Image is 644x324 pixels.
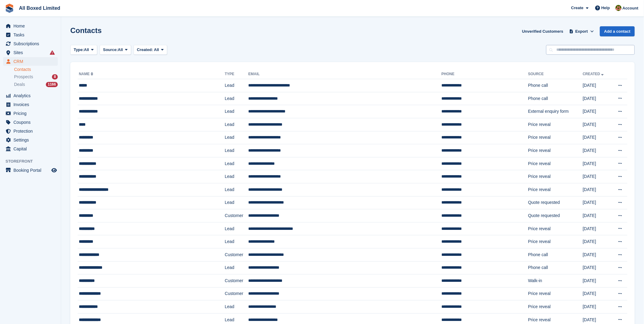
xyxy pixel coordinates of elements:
[13,118,50,127] span: Coupons
[528,248,583,261] td: Phone call
[13,109,50,118] span: Pricing
[74,47,84,53] span: Type:
[225,69,248,79] th: Type
[623,5,638,11] span: Account
[225,157,248,170] td: Lead
[13,100,50,109] span: Invoices
[248,69,442,79] th: Email
[52,74,58,79] div: 8
[225,287,248,300] td: Customer
[528,183,583,196] td: Price reveal
[583,118,611,131] td: [DATE]
[442,69,528,79] th: Phone
[3,31,58,39] a: menu
[3,91,58,100] a: menu
[528,235,583,249] td: Price reveal
[528,92,583,105] td: Phone call
[528,222,583,235] td: Price reveal
[225,79,248,92] td: Lead
[225,222,248,235] td: Lead
[3,39,58,48] a: menu
[50,50,55,55] i: Smart entry sync failures have occurred
[583,235,611,249] td: [DATE]
[46,82,58,87] div: 1166
[583,261,611,274] td: [DATE]
[583,157,611,170] td: [DATE]
[3,136,58,144] a: menu
[583,72,605,76] a: Created
[583,144,611,157] td: [DATE]
[13,127,50,135] span: Protection
[225,196,248,209] td: Lead
[225,274,248,288] td: Customer
[576,28,588,35] span: Export
[137,47,153,52] span: Created:
[103,47,118,53] span: Source:
[528,170,583,183] td: Price reveal
[13,57,50,66] span: CRM
[134,45,167,55] button: Created: All
[528,209,583,223] td: Quote requested
[528,300,583,314] td: Price reveal
[568,26,595,36] button: Export
[13,48,50,57] span: Sites
[225,261,248,274] td: Lead
[225,118,248,131] td: Lead
[616,5,622,11] img: Sharon Hawkins
[13,91,50,100] span: Analytics
[70,26,102,35] h1: Contacts
[528,287,583,300] td: Price reveal
[3,166,58,175] a: menu
[225,170,248,183] td: Lead
[528,79,583,92] td: Phone call
[583,248,611,261] td: [DATE]
[14,67,58,72] a: Contacts
[3,57,58,66] a: menu
[583,287,611,300] td: [DATE]
[528,105,583,118] td: External enquiry form
[3,118,58,127] a: menu
[225,144,248,157] td: Lead
[528,157,583,170] td: Price reveal
[154,47,159,52] span: All
[3,22,58,30] a: menu
[100,45,131,55] button: Source: All
[14,74,33,80] span: Prospects
[3,48,58,57] a: menu
[5,4,14,13] img: stora-icon-8386f47178a22dfd0bd8f6a31ec36ba5ce8667c1dd55bd0f319d3a0aa187defe.svg
[118,47,123,53] span: All
[14,82,25,87] span: Deals
[50,167,58,174] a: Preview store
[583,300,611,314] td: [DATE]
[583,209,611,223] td: [DATE]
[225,209,248,223] td: Customer
[583,196,611,209] td: [DATE]
[13,145,50,153] span: Capital
[528,261,583,274] td: Phone call
[3,109,58,118] a: menu
[528,69,583,79] th: Source
[225,92,248,105] td: Lead
[520,26,566,36] a: Unverified Customers
[225,300,248,314] td: Lead
[70,45,97,55] button: Type: All
[583,183,611,196] td: [DATE]
[225,183,248,196] td: Lead
[84,47,89,53] span: All
[528,144,583,157] td: Price reveal
[583,131,611,144] td: [DATE]
[583,222,611,235] td: [DATE]
[3,127,58,135] a: menu
[528,196,583,209] td: Quote requested
[13,136,50,144] span: Settings
[225,105,248,118] td: Lead
[602,5,610,11] span: Help
[528,274,583,288] td: Walk-in
[3,100,58,109] a: menu
[600,26,635,36] a: Add a contact
[528,131,583,144] td: Price reveal
[225,235,248,249] td: Lead
[13,166,50,175] span: Booking Portal
[528,118,583,131] td: Price reveal
[583,170,611,183] td: [DATE]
